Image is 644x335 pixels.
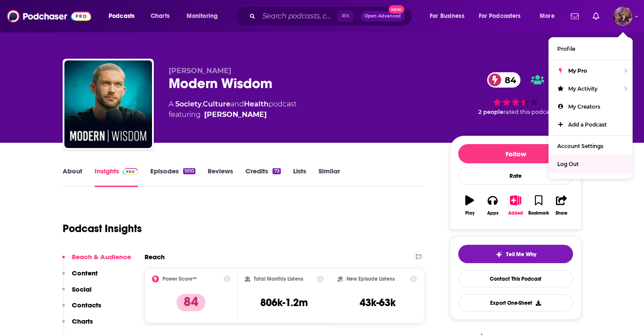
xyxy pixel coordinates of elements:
[208,167,233,187] a: Reviews
[548,37,633,179] ul: Show profile menu
[506,251,536,258] span: Tell Me Why
[62,301,101,317] button: Contacts
[504,190,527,221] button: Added
[62,253,131,269] button: Reach & Audience
[318,167,340,187] a: Similar
[245,167,280,187] a: Credits73
[450,67,581,121] div: 84 2 peoplerated this podcast
[424,9,475,23] button: open menu
[458,144,573,163] button: Follow
[230,100,244,108] span: and
[557,143,603,149] span: Account Settings
[202,100,203,108] span: ,
[163,276,197,282] h2: Power Score™
[175,100,202,108] a: Society
[589,9,603,24] a: Show notifications dropdown
[478,109,503,115] span: 2 people
[487,72,520,88] a: 84
[479,10,521,22] span: For Podcasters
[337,11,354,22] span: ⌘ K
[244,100,269,108] a: Health
[259,9,337,23] input: Search podcasts, credits, & more...
[169,109,297,120] span: featuring
[103,9,146,23] button: open menu
[430,10,464,22] span: For Business
[183,168,195,174] div: 1010
[557,46,575,52] span: Profile
[145,9,175,23] a: Charts
[151,10,170,22] span: Charts
[361,11,405,21] button: Open AdvancedNew
[62,285,92,301] button: Social
[458,167,573,185] div: Rate
[272,168,280,174] div: 73
[556,211,567,216] div: Share
[548,40,633,58] a: Profile
[458,190,481,221] button: Play
[260,296,308,309] h3: 806k-1.2m
[527,190,550,221] button: Bookmark
[72,269,98,277] p: Content
[567,9,582,24] a: Show notifications dropdown
[540,10,555,22] span: More
[548,116,633,134] a: Add a Podcast
[550,190,573,221] button: Share
[109,10,134,22] span: Podcasts
[465,211,474,216] div: Play
[568,67,587,74] span: My Pro
[62,269,98,285] button: Content
[458,270,573,287] a: Contact This Podcast
[123,168,138,175] img: Podchaser Pro
[62,317,93,333] button: Charts
[169,99,297,120] div: A podcast
[568,103,600,110] span: My Creators
[534,9,566,23] button: open menu
[503,109,554,115] span: rated this podcast
[613,7,633,26] button: Show profile menu
[72,285,92,293] p: Social
[481,190,504,221] button: Apps
[458,245,573,263] button: tell me why sparkleTell Me Why
[548,137,633,155] a: Account Settings
[95,167,138,187] a: InsightsPodchaser Pro
[204,109,267,120] a: Chris Williamson
[72,253,131,261] p: Reach & Audience
[145,253,165,261] h2: Reach
[254,276,303,282] h2: Total Monthly Listens
[72,301,101,309] p: Contacts
[7,8,91,25] img: Podchaser - Follow, Share and Rate Podcasts
[72,317,93,325] p: Charts
[613,7,633,26] img: User Profile
[177,294,205,311] p: 84
[347,276,395,282] h2: New Episode Listens
[495,251,502,258] img: tell me why sparkle
[243,6,421,26] div: Search podcasts, credits, & more...
[528,211,549,216] div: Bookmark
[548,98,633,116] a: My Creators
[187,10,218,22] span: Monitoring
[458,294,573,311] button: Export One-Sheet
[487,211,499,216] div: Apps
[150,167,195,187] a: Episodes1010
[364,14,401,18] span: Open Advanced
[203,100,230,108] a: Culture
[508,211,523,216] div: Added
[557,161,579,167] span: Log Out
[568,85,598,92] span: My Activity
[473,9,534,23] button: open menu
[293,167,306,187] a: Lists
[180,9,229,23] button: open menu
[496,72,520,88] span: 84
[63,167,82,187] a: About
[613,7,633,26] span: Logged in as SydneyDemo
[64,60,152,148] img: Modern Wisdom
[389,5,404,14] span: New
[568,121,607,128] span: Add a Podcast
[63,222,142,235] h1: Podcast Insights
[360,296,396,309] h3: 43k-63k
[169,67,231,75] span: [PERSON_NAME]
